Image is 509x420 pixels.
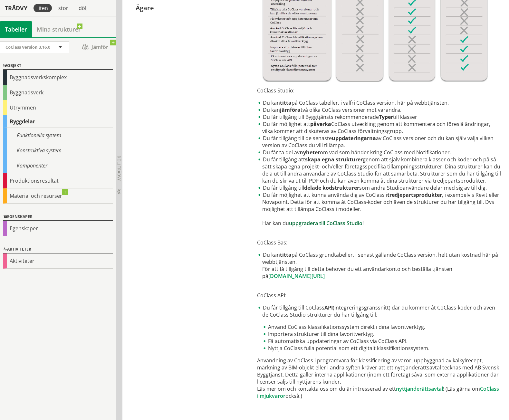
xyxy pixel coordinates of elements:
div: Byggnadsverk [3,85,113,100]
div: Egenskaper [3,221,113,236]
div: dölj [75,4,91,12]
div: Konstruktiva system [3,143,113,158]
div: stor [54,4,72,12]
span: Dölj trädvy [116,156,122,181]
li: Du får möjlighet att CoClass utveckling genom att kommentera och föreslå ändringar, vilka kommer ... [257,120,501,135]
strong: tredjepartsprodukter [387,191,442,198]
strong: titta [280,251,292,258]
div: Utrymmen [3,100,113,115]
li: Du får tillgång att genom att själv kombinera klasser och koder och på så sätt skapa egna projekt... [257,156,501,184]
strong: API [324,304,333,311]
li: Få automatiska uppdateringar av CoClass via CoClass API. [262,338,501,345]
strong: Typer [379,113,393,120]
span: CoClass Version 3.16.0 [5,44,50,50]
li: Du får tillgång till CoClass (integreringsgränssnitt) där du kommer åt CoClass-koder och även de ... [257,304,501,352]
div: Trädvy [1,5,31,12]
div: Byggnadsverkskomplex [3,70,113,85]
div: Material och resurser [3,188,113,204]
strong: påverka [310,120,331,128]
li: Nyttja CoClass fulla potential som ett digitalt klassifikationssystem. [262,345,501,352]
strong: nyheter [300,149,320,156]
strong: skapa egna strukturer [305,156,363,163]
strong: jämföra [280,106,301,113]
li: Importera strukturer till dina favoritverktyg. [262,330,501,338]
li: Du kan på CoClass tabeller, i valfri CoClass version, här på webbtjänsten. [257,99,501,106]
strong: delade kodstrukturer [304,184,359,191]
p: CoClass API: [257,285,501,299]
li: Du får möjlighet att kunna använda dig av CoClass i , i exempelvis Revit eller Novapoint. Detta f... [257,191,501,227]
li: Du kan två olika CoClass versioner mot varandra. [257,106,501,113]
div: Objekt [3,62,113,70]
strong: uppdateringarna [332,135,376,142]
div: Aktiviteter [3,253,113,269]
div: Produktionsresultat [3,173,113,188]
a: uppgradera till CoClass Studio [289,220,362,227]
span: Jämför [76,42,114,53]
a: nyttjanderättsavtal [396,385,443,392]
li: Använd CoClass klassifikationssystem direkt i dina favoritverktyg. [262,323,501,330]
div: Funktionella system [3,128,113,143]
strong: titta [280,99,292,106]
div: Byggdelar [3,115,113,128]
p: CoClass Bas: [257,232,501,246]
li: Du får ta del av om vad som händer kring CoClass med Notifikationer. [257,149,501,156]
div: Komponenter [3,158,113,173]
a: [DOMAIN_NAME][URL] [268,272,325,280]
li: Du får tillgång till som andra Studioanvändare delar med sig av till dig. [257,184,501,191]
div: liten [34,4,52,12]
li: Du kan på CoClass grundtabeller, i senast gällande CoClass version, helt utan kostnad här på webb... [257,251,501,280]
li: Du får tillgång till de senaste av CoClass versioner och du kan själv välja vilken version av CoC... [257,135,501,149]
div: Aktiviteter [3,246,113,253]
p: CoClass Studio: [257,87,501,94]
a: Mina strukturer [32,21,86,37]
div: Egenskaper [3,213,113,221]
a: CoClass i mjukvaror [257,385,499,399]
li: Du får tillgång till Byggtjänsts rekommenderade till klasser [257,113,501,120]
